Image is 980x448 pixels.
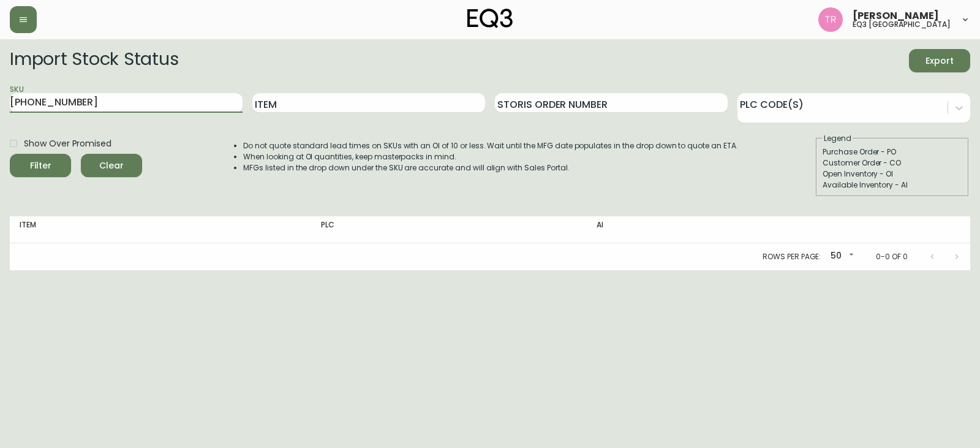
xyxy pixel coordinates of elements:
legend: Legend [823,133,853,144]
button: Filter [10,154,71,177]
th: Item [10,216,311,243]
th: AI [587,216,807,243]
div: 50 [826,246,856,267]
div: Customer Order - CO [823,158,962,169]
th: PLC [311,216,587,243]
div: Open Inventory - OI [823,169,962,180]
p: Rows per page: [763,251,821,262]
span: Clear [91,158,132,173]
span: Export [919,53,960,69]
h2: Import Stock Status [10,49,178,72]
img: logo [467,9,513,28]
span: [PERSON_NAME] [853,11,939,21]
button: Clear [81,154,142,177]
li: When looking at OI quantities, keep masterpacks in mind. [243,151,738,162]
img: 214b9049a7c64896e5c13e8f38ff7a87 [818,7,843,32]
div: Available Inventory - AI [823,180,962,191]
li: Do not quote standard lead times on SKUs with an OI of 10 or less. Wait until the MFG date popula... [243,140,738,151]
li: MFGs listed in the drop down under the SKU are accurate and will align with Sales Portal. [243,162,738,173]
button: Export [909,49,970,72]
span: Show Over Promised [24,137,111,150]
div: Purchase Order - PO [823,146,962,158]
div: Filter [30,158,51,173]
h5: eq3 [GEOGRAPHIC_DATA] [853,21,951,28]
p: 0-0 of 0 [876,251,908,262]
